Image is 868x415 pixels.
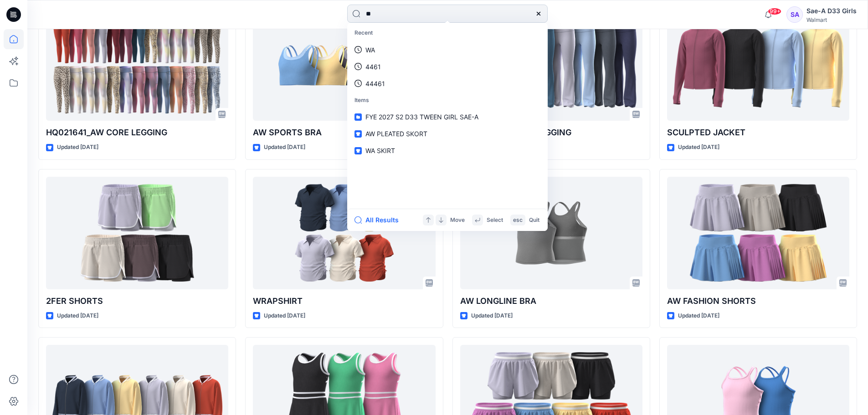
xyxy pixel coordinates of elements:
a: FYE 2027 S2 D33 TWEEN GIRL SAE-A [349,108,546,125]
p: Updated [DATE] [471,311,513,321]
a: WA SKIRT [349,142,546,159]
p: Updated [DATE] [57,311,98,321]
a: 44461 [349,75,546,92]
p: Updated [DATE] [678,143,719,152]
p: Recent [349,25,546,41]
a: SCULPTED JACKET [667,9,849,121]
p: Updated [DATE] [678,311,719,321]
div: SA [786,6,803,23]
p: HQ021641_AW CORE LEGGING [46,126,228,139]
p: Updated [DATE] [264,311,305,321]
p: HQ021644_FLARE LEGGING [460,126,642,139]
a: AW FASHION SHORTS [667,177,849,289]
p: SCULPTED JACKET [667,126,849,139]
a: HQ021641_AW CORE LEGGING [46,9,228,121]
p: 44461 [365,79,385,88]
span: AW PLEATED SKORT [365,130,427,138]
span: 99+ [768,8,781,15]
p: Select [487,215,503,225]
span: FYE 2027 S2 D33 TWEEN GIRL SAE-A [365,113,478,121]
p: Updated [DATE] [57,143,98,152]
p: WRAPSHIRT [253,295,435,307]
a: 2FER SHORTS [46,177,228,289]
a: HQ021644_FLARE LEGGING [460,9,642,121]
p: esc [513,215,523,225]
p: Updated [DATE] [264,143,305,152]
p: Quit [529,215,539,225]
a: 4461 [349,58,546,75]
a: WRAPSHIRT [253,177,435,289]
a: AW PLEATED SKORT [349,125,546,142]
p: AW LONGLINE BRA [460,295,642,307]
button: All Results [354,215,405,225]
div: Sae-A D33 Girls [806,5,857,16]
p: Items [349,92,546,109]
span: WA SKIRT [365,147,395,154]
a: AW SPORTS BRA [253,9,435,121]
p: AW FASHION SHORTS [667,295,849,307]
div: Walmart [806,16,857,23]
p: AW SPORTS BRA [253,126,435,139]
p: 4461 [365,62,381,72]
p: Move [450,215,465,225]
p: WA [365,45,375,55]
a: WA [349,41,546,58]
p: 2FER SHORTS [46,295,228,307]
a: AW LONGLINE BRA [460,177,642,289]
